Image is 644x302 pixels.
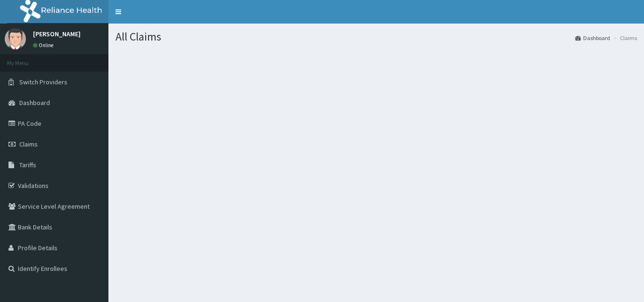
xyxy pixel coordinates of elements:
[19,98,50,107] span: Dashboard
[5,28,26,49] img: User Image
[33,31,81,37] p: [PERSON_NAME]
[33,42,56,49] a: Online
[611,34,637,42] li: Claims
[19,78,67,86] span: Switch Providers
[19,161,36,169] span: Tariffs
[116,31,637,43] h1: All Claims
[575,34,610,42] a: Dashboard
[19,140,38,148] span: Claims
